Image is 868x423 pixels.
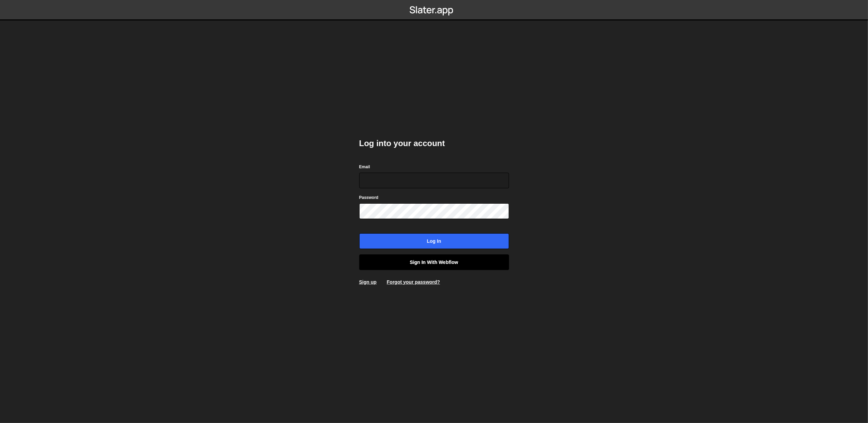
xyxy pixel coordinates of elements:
a: Forgot your password? [387,279,440,285]
label: Password [359,194,379,201]
a: Sign up [359,279,377,285]
a: Sign in with Webflow [359,254,509,270]
label: Email [359,163,370,170]
input: Log in [359,233,509,249]
h2: Log into your account [359,138,509,149]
